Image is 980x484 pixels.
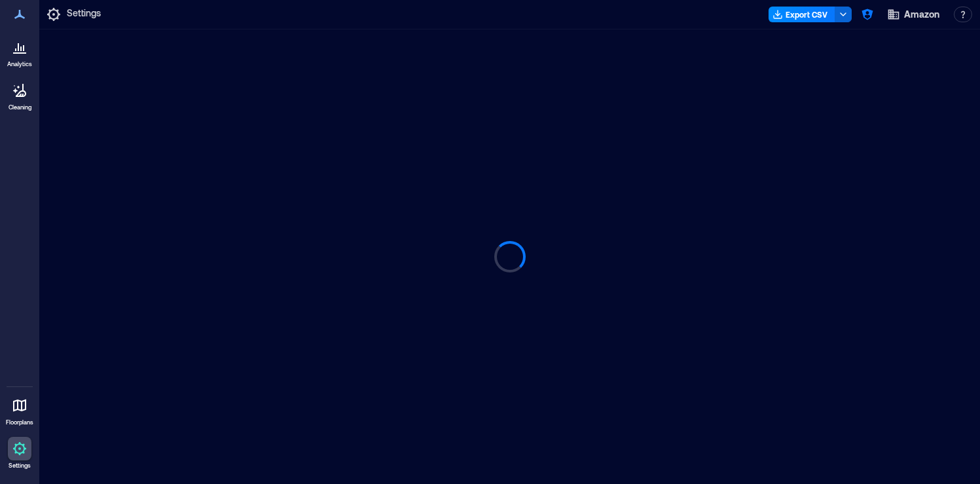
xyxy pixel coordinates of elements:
a: Analytics [3,31,36,72]
button: Export CSV [769,7,835,22]
button: Amazon [883,4,943,25]
p: Cleaning [9,103,31,111]
p: Floorplans [6,419,33,426]
a: Cleaning [3,75,36,115]
span: Amazon [904,8,939,21]
a: Floorplans [2,390,37,430]
p: Settings [67,7,101,22]
p: Analytics [7,60,32,68]
a: Settings [4,433,35,474]
p: Settings [9,462,31,470]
